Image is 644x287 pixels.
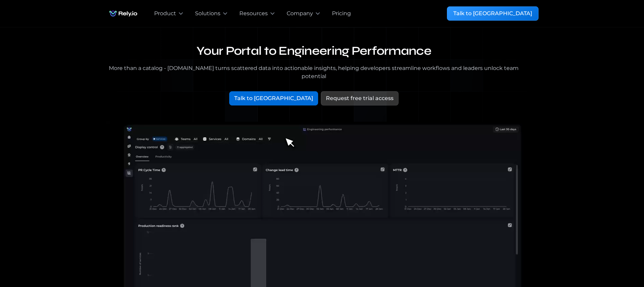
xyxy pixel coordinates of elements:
[234,94,313,102] div: Talk to [GEOGRAPHIC_DATA]
[321,91,399,105] a: Request free trial access
[453,9,532,18] div: Talk to [GEOGRAPHIC_DATA]
[332,9,351,18] a: Pricing
[106,64,522,80] div: More than a catalog - [DOMAIN_NAME] turns scattered data into actionable insights, helping develo...
[106,7,141,20] img: Rely.io logo
[154,9,176,18] div: Product
[106,44,522,59] h1: Your Portal to Engineering Performance
[447,6,539,21] a: Talk to [GEOGRAPHIC_DATA]
[287,9,313,18] div: Company
[326,94,393,102] div: Request free trial access
[239,9,268,18] div: Resources
[229,91,318,105] a: Talk to [GEOGRAPHIC_DATA]
[195,9,220,18] div: Solutions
